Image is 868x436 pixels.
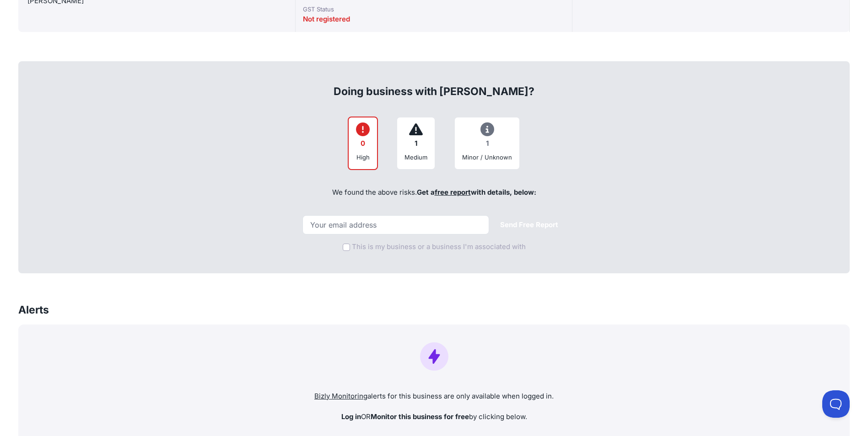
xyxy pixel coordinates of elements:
div: High [356,153,370,162]
p: alerts for this business are only available when logged in. [26,391,842,402]
div: Medium [404,153,427,162]
a: free report [435,188,471,197]
div: Doing business with [PERSON_NAME]? [28,69,840,99]
input: Your email address [302,215,489,234]
iframe: Toggle Customer Support [822,390,850,418]
strong: Monitor this business for free [371,412,469,421]
span: Not registered [303,15,350,23]
p: OR by clicking below. [26,412,842,422]
div: We found the above risks. [28,177,840,208]
h3: Alerts [18,303,49,317]
label: This is my business or a business I'm associated with [352,242,526,252]
div: GST Status [303,5,565,14]
span: Get a with details, below: [417,188,536,197]
strong: Log in [341,412,361,421]
button: Send Free Report [493,216,566,234]
div: 1 [404,135,427,153]
div: 1 [462,135,512,153]
a: Bizly Monitoring [314,392,367,400]
div: Minor / Unknown [462,153,512,162]
div: 0 [356,135,370,153]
